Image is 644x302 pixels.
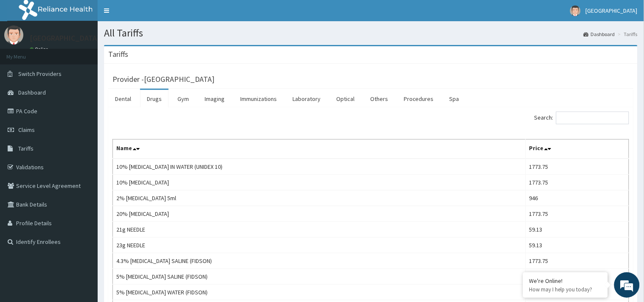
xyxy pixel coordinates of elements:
a: Gym [171,90,196,108]
span: Tariffs [18,145,34,152]
td: 59.13 [526,238,629,253]
td: 10% [MEDICAL_DATA] [113,175,526,190]
textarea: Type your message and hit 'Enter' [4,207,162,237]
span: Claims [18,126,35,134]
input: Search: [556,112,629,124]
span: Dashboard [18,89,46,96]
td: 5% [MEDICAL_DATA] WATER (FIDSON) [113,285,526,300]
div: We're Online! [529,277,602,285]
a: Dental [108,90,138,108]
a: Spa [443,90,466,108]
td: 1773.75 [526,269,629,285]
a: Laboratory [286,90,327,108]
a: Drugs [140,90,169,108]
a: Dashboard [584,31,615,38]
a: Optical [329,90,361,108]
td: 1773.75 [526,206,629,222]
td: 5% [MEDICAL_DATA] SALINE (FIDSON) [113,269,526,285]
a: Others [363,90,395,108]
a: Procedures [397,90,441,108]
td: 1773.75 [526,159,629,175]
div: Minimize live chat window [139,4,160,25]
p: How may I help you today? [529,286,602,293]
td: 20% [MEDICAL_DATA] [113,206,526,222]
h1: All Tariffs [104,28,638,39]
li: Tariffs [616,31,638,38]
a: Online [30,46,50,52]
td: 21g NEEDLE [113,222,526,238]
td: 23g NEEDLE [113,238,526,253]
td: 1773.75 [526,253,629,269]
img: User Image [570,6,581,16]
td: 59.13 [526,222,629,238]
div: Chat with us now [44,48,143,59]
img: User Image [4,25,23,45]
span: We're online! [49,95,117,180]
a: Immunizations [233,90,284,108]
a: Imaging [198,90,231,108]
p: [GEOGRAPHIC_DATA] [30,34,100,42]
th: Price [526,140,629,159]
h3: Tariffs [108,50,128,58]
td: 1773.75 [526,175,629,190]
td: 2% [MEDICAL_DATA] 5ml [113,190,526,206]
td: 4.3% [MEDICAL_DATA] SALINE (FIDSON) [113,253,526,269]
th: Name [113,140,526,159]
img: d_794563401_company_1708531726252_794563401 [16,42,34,64]
td: 946 [526,190,629,206]
h3: Provider - [GEOGRAPHIC_DATA] [112,75,214,83]
td: 10% [MEDICAL_DATA] IN WATER (UNIDEX 10) [113,159,526,175]
span: Switch Providers [18,70,62,78]
span: [GEOGRAPHIC_DATA] [586,7,638,14]
label: Search: [534,112,629,124]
